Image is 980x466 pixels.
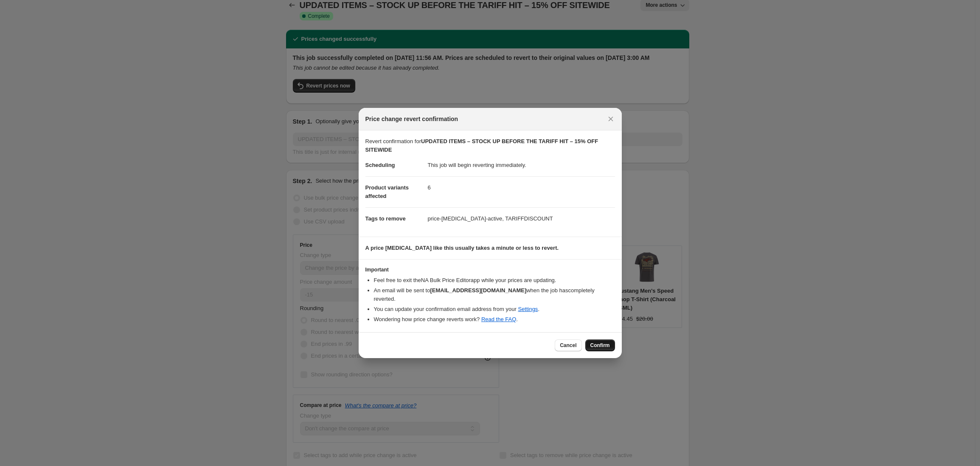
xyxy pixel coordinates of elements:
[365,137,615,154] p: Revert confirmation for
[374,305,615,313] li: You can update your confirmation email address from your .
[365,162,395,168] span: Scheduling
[374,315,615,324] li: Wondering how price change reverts work? .
[518,306,538,312] a: Settings
[365,215,406,222] span: Tags to remove
[555,339,581,351] button: Cancel
[365,138,598,153] b: UPDATED ITEMS – STOCK UP BEFORE THE TARIFF HIT – 15% OFF SITEWIDE
[481,316,516,322] a: Read the FAQ
[428,154,615,176] dd: This job will begin reverting immediately.
[428,176,615,199] dd: 6
[365,266,615,273] h3: Important
[374,276,615,285] li: Feel free to exit the NA Bulk Price Editor app while your prices are updating.
[585,339,615,351] button: Confirm
[365,245,559,251] b: A price [MEDICAL_DATA] like this usually takes a minute or less to revert.
[374,286,615,303] li: An email will be sent to when the job has completely reverted .
[428,207,615,230] dd: price-[MEDICAL_DATA]-active, TARIFFDISCOUNT
[590,342,610,349] span: Confirm
[365,184,409,199] span: Product variants affected
[365,115,458,123] span: Price change revert confirmation
[560,342,576,349] span: Cancel
[605,113,617,125] button: Close
[430,287,526,294] b: [EMAIL_ADDRESS][DOMAIN_NAME]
